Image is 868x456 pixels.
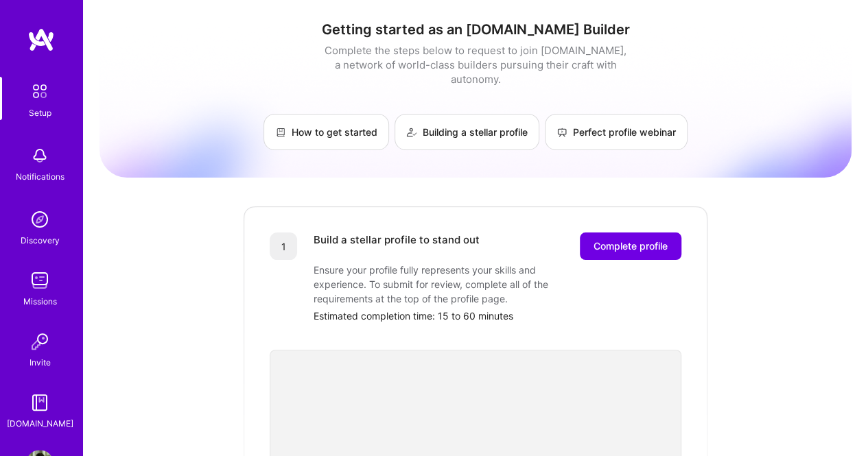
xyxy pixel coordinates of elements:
img: logo [27,27,55,52]
img: teamwork [26,267,54,294]
span: Complete profile [594,239,668,253]
div: Invite [30,355,51,370]
div: Setup [29,106,51,120]
img: Invite [26,328,54,355]
img: bell [26,142,54,169]
h1: Getting started as an [DOMAIN_NAME] Builder [99,21,852,38]
div: Missions [23,294,57,309]
img: setup [25,77,54,106]
div: Notifications [16,169,64,184]
button: Complete profile [580,232,681,260]
div: [DOMAIN_NAME] [7,416,73,431]
div: Estimated completion time: 15 to 60 minutes [314,309,681,323]
img: discovery [26,206,54,233]
a: How to get started [263,114,389,150]
div: Discovery [21,233,60,248]
div: Build a stellar profile to stand out [314,232,480,260]
img: guide book [26,389,54,416]
img: How to get started [275,127,286,138]
div: Ensure your profile fully represents your skills and experience. To submit for review, complete a... [314,263,588,306]
a: Building a stellar profile [395,114,539,150]
img: Perfect profile webinar [556,127,567,138]
div: Complete the steps below to request to join [DOMAIN_NAME], a network of world-class builders purs... [321,43,630,86]
img: Building a stellar profile [406,127,417,138]
a: Perfect profile webinar [545,114,688,150]
div: 1 [270,232,297,260]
